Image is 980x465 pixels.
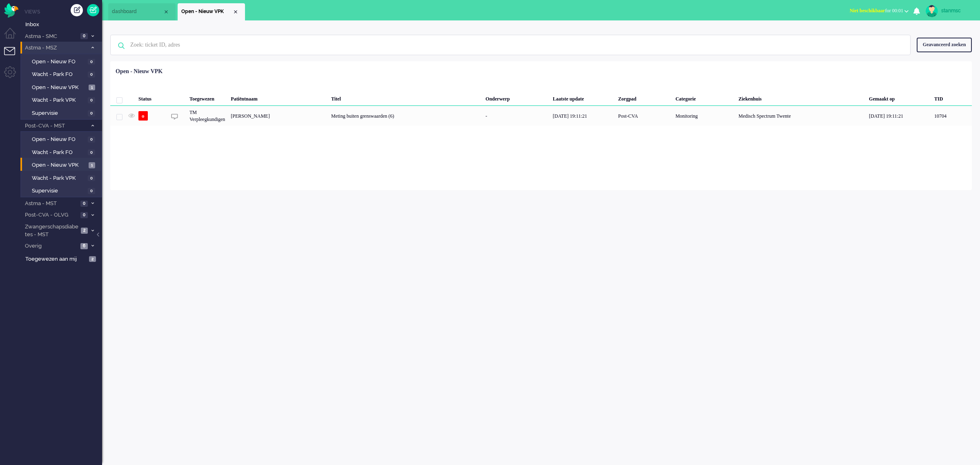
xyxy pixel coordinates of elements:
li: View [178,3,245,20]
div: [DATE] 19:11:21 [866,106,931,126]
span: 0 [88,150,95,156]
span: Open - Nieuw VPK [32,161,87,169]
span: Astma - MST [24,200,78,208]
div: [DATE] 19:11:21 [550,106,615,126]
span: dashboard [112,8,163,15]
div: Geavanceerd zoeken [917,38,972,52]
div: Patiëntnaam [228,89,328,106]
li: Dashboard [108,3,176,20]
span: Wacht - Park VPK [32,96,86,104]
span: Toegewezen aan mij [25,255,87,263]
a: Toegewezen aan mij 2 [24,254,102,263]
span: 0 [88,72,95,78]
span: 0 [88,110,95,116]
a: Wacht - Park FO 0 [24,69,101,78]
li: Views [24,8,102,15]
div: Titel [328,89,483,106]
a: Open - Nieuw VPK 1 [24,160,101,169]
a: Open - Nieuw VPK 1 [24,83,101,92]
span: Post-CVA - OLVG [24,211,78,219]
a: Quick Ticket [87,4,99,16]
a: Wacht - Park VPK 0 [24,173,101,182]
div: Post-CVA [615,106,673,126]
div: Laatste update [550,89,615,106]
a: Supervisie 0 [24,186,101,195]
span: Wacht - Park VPK [32,174,86,182]
div: stanmsc [941,7,972,15]
img: ic-search-icon.svg [111,35,132,56]
li: Niet beschikbaarfor 00:01 [845,2,913,20]
span: Open - Nieuw FO [32,136,86,143]
div: Zorgpad [615,89,673,106]
span: 2 [89,256,96,262]
span: 0 [88,59,95,65]
div: Medisch Spectrum Twente [735,106,866,126]
div: Toegewezen [187,89,228,106]
span: Wacht - Park FO [32,71,86,78]
span: Astma - MSZ [24,44,87,52]
div: Open - Nieuw VPK [116,67,163,76]
span: Open - Nieuw FO [32,58,86,66]
a: stanmsc [924,5,972,17]
div: - [483,106,550,126]
span: Open - Nieuw VPK [181,8,232,15]
li: Admin menu [4,66,22,85]
span: Supervisie [32,187,86,195]
span: 6 [80,243,88,249]
a: Inbox [24,20,102,29]
img: avatar [926,5,938,17]
div: Status [136,89,166,106]
div: Meting buiten grenswaarden (6) [328,106,483,126]
li: Tickets menu [4,47,22,65]
div: Monitoring [673,106,735,126]
span: 0 [80,201,88,207]
span: 0 [88,136,95,143]
a: Open - Nieuw FO 0 [24,134,101,143]
a: Omnidesk [4,5,18,11]
span: 0 [80,33,88,39]
span: 0 [80,212,88,218]
span: 0 [88,175,95,181]
a: Supervisie 0 [24,108,101,117]
div: Categorie [673,89,735,106]
div: Close tab [232,9,239,15]
span: Overig [24,242,78,250]
span: Zwangerschapsdiabetes - MST [24,223,78,238]
div: Close tab [163,9,169,15]
div: Ziekenhuis [735,89,866,106]
a: Open - Nieuw FO 0 [24,57,101,66]
div: Creëer ticket [71,4,83,16]
a: Wacht - Park FO 0 [24,148,101,156]
span: 2 [81,228,88,234]
div: Onderwerp [483,89,550,106]
a: Wacht - Park VPK 0 [24,95,101,104]
button: Niet beschikbaarfor 00:01 [845,5,913,17]
div: TM Verpleegkundigen [187,106,228,126]
span: Post-CVA - MST [24,122,87,130]
span: 1 [89,85,95,91]
span: Astma - SMC [24,33,78,40]
img: ic_chat_grey.svg [171,113,178,120]
div: Gemaakt op [866,89,931,106]
img: flow_omnibird.svg [4,3,18,18]
div: 10704 [931,106,972,126]
div: 10704 [110,106,972,126]
span: Niet beschikbaar [850,8,885,13]
span: 0 [88,97,95,103]
div: [PERSON_NAME] [228,106,328,126]
span: Supervisie [32,110,86,117]
li: Dashboard menu [4,28,22,46]
span: Wacht - Park FO [32,149,86,156]
span: o [138,111,148,121]
span: for 00:01 [850,8,903,13]
input: Zoek: ticket ID, adres [124,35,899,55]
span: Open - Nieuw VPK [32,84,87,92]
span: Inbox [25,21,102,29]
span: 0 [88,188,95,194]
div: TID [931,89,972,106]
span: 1 [89,162,95,168]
